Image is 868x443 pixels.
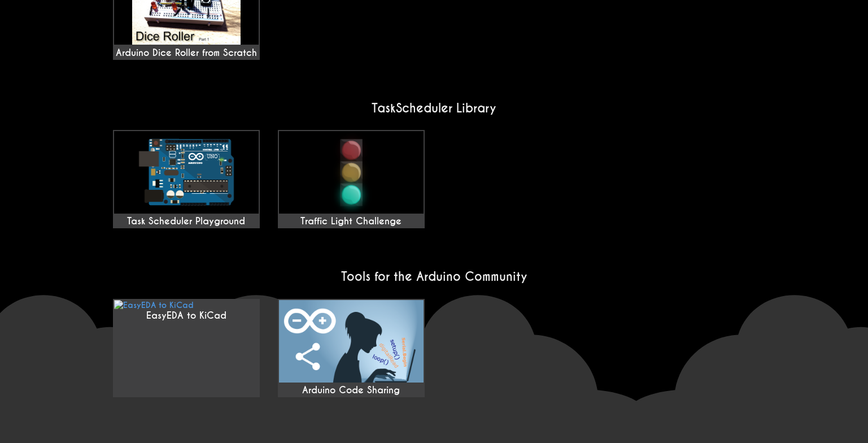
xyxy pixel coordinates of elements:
[278,130,425,228] a: Traffic Light Challenge
[114,310,259,322] div: EasyEDA to KiCad
[279,131,424,214] img: Traffic Light Challenge
[114,216,259,227] div: Task Scheduler Playground
[113,299,260,397] a: EasyEDA to KiCad
[114,131,259,214] img: Task Scheduler Playground
[104,269,765,284] h2: Tools for the Arduino Community
[114,300,194,310] img: EasyEDA to KiCad
[278,299,425,397] a: Arduino Code Sharing
[279,385,424,396] div: Arduino Code Sharing
[113,130,260,228] a: Task Scheduler Playground
[116,47,257,59] ya-tr-span: Arduino Dice Roller from Scratch
[279,216,424,227] div: Traffic Light Challenge
[104,101,765,116] h2: TaskScheduler Library
[279,300,424,383] img: EasyEDA to KiCad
